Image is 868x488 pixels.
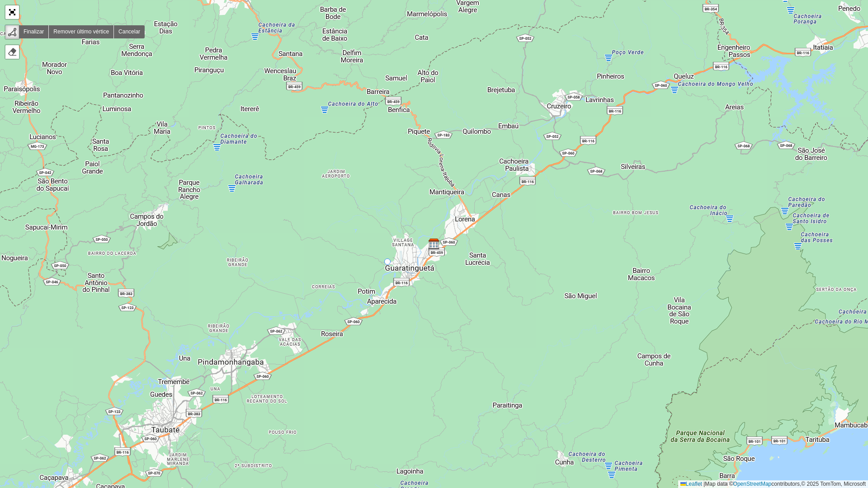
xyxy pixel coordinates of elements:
[733,481,772,487] a: OpenStreetMap
[678,480,868,488] div: Map data © contributors,© 2025 TomTom, Microsoft
[428,238,440,250] img: Marker
[5,45,19,59] div: Remover camada(s)
[5,25,19,39] div: Desenhar um polígono
[5,5,19,19] a: Abrir mapa em tela cheia
[114,25,145,38] a: Cancelar
[49,25,114,38] a: Remover último vértice
[703,481,705,487] span: |
[19,25,49,38] a: Finalizar
[680,481,702,487] a: Leaflet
